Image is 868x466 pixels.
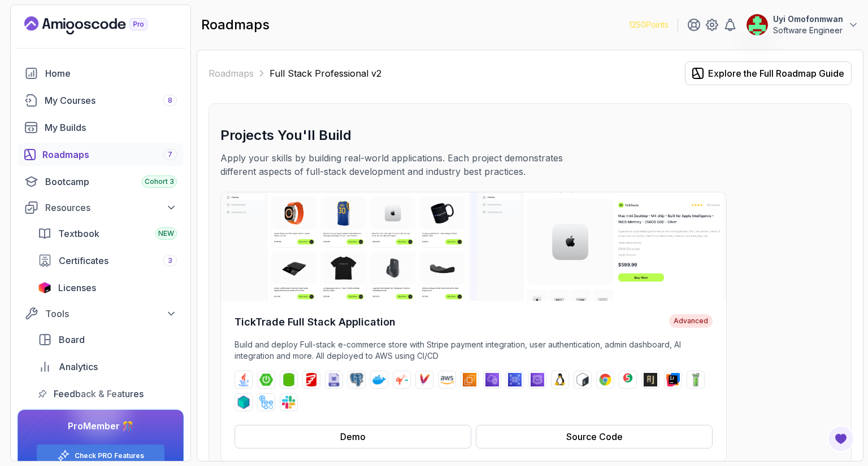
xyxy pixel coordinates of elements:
div: My Builds [45,121,177,134]
span: Certificates [59,254,108,267]
p: Software Engineer [773,25,843,36]
img: flyway logo [305,373,318,386]
p: 1250 Points [629,19,669,30]
button: Source Code [476,425,713,449]
span: Board [59,333,85,346]
button: Resources [18,197,184,218]
span: Cohort 3 [145,177,174,186]
a: Check PRO Features [75,451,144,460]
h4: TickTrade Full Stack Application [235,314,396,330]
a: board [31,328,184,351]
img: jetbrains icon [38,282,51,293]
img: spring-boot logo [259,373,273,386]
img: route53 logo [531,373,544,386]
div: Bootcamp [45,175,177,188]
button: Open Feedback Button [827,425,854,452]
span: 8 [168,96,172,105]
img: mockito logo [689,373,702,386]
div: Home [45,67,177,80]
a: analytics [31,355,184,378]
img: jib logo [395,373,409,386]
img: intellij logo [666,373,680,386]
img: junit logo [621,373,635,386]
img: java logo [237,373,250,386]
div: Roadmaps [42,148,177,161]
a: licenses [31,276,184,299]
h3: Projects You'll Build [220,126,840,144]
button: Demo [235,425,471,449]
button: Tools [18,304,184,324]
span: Feedback & Features [54,387,144,401]
span: Advanced [669,314,713,328]
img: user profile image [747,14,768,36]
div: Explore the Full Roadmap Guide [708,67,844,80]
span: NEW [158,229,174,238]
a: home [18,62,184,85]
div: Demo [340,430,366,443]
img: docker logo [372,373,386,386]
img: TickTrade Full Stack Application [221,192,726,301]
p: Build and deploy Full-stack e-commerce store with Stripe payment integration, user authentication... [235,339,713,362]
img: spring-data-jpa logo [282,373,296,386]
img: vpc logo [485,373,499,386]
a: feedback [31,383,184,405]
span: Licenses [58,281,96,294]
img: maven logo [418,373,431,386]
img: github-actions logo [259,395,273,409]
span: 7 [168,150,172,159]
button: user profile imageUyi OmofonmwanSoftware Engineer [746,14,859,36]
img: postgres logo [350,373,363,386]
p: Uyi Omofonmwan [773,14,843,25]
img: sql logo [327,373,341,386]
a: Roadmaps [209,67,254,80]
img: slack logo [282,395,296,409]
a: roadmaps [18,143,184,166]
img: linux logo [553,373,567,386]
img: assertj logo [644,373,657,386]
span: 3 [168,256,172,265]
img: rds logo [508,373,522,386]
div: Source Code [566,430,623,443]
a: Landing page [24,16,173,34]
p: Apply your skills by building real-world applications. Each project demonstrates different aspect... [220,151,600,178]
div: Resources [45,201,177,214]
div: Tools [45,307,177,320]
p: Full Stack Professional v2 [270,67,381,80]
img: ec2 logo [463,373,476,386]
a: textbook [31,222,184,245]
a: builds [18,116,184,139]
span: Textbook [58,227,99,240]
a: courses [18,89,184,112]
img: aws logo [440,373,454,386]
button: Explore the Full Roadmap Guide [685,61,852,85]
img: bash logo [576,373,589,386]
a: bootcamp [18,170,184,193]
div: My Courses [45,94,177,107]
h2: roadmaps [201,16,270,34]
img: testcontainers logo [237,395,250,409]
a: certificates [31,249,184,272]
span: Analytics [59,360,98,373]
img: chrome logo [598,373,612,386]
